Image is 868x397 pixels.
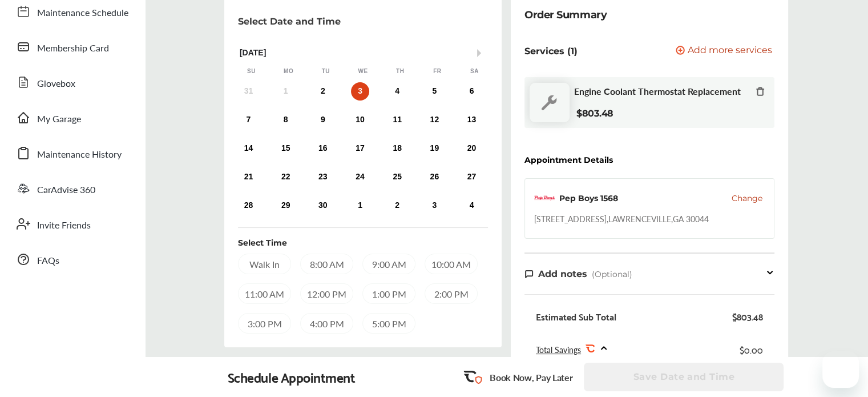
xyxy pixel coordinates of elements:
div: 9:00 AM [362,254,415,274]
span: Add notes [538,268,587,279]
div: Choose Thursday, October 2nd, 2025 [388,197,406,215]
div: Select Time [238,237,287,248]
div: Choose Wednesday, October 1st, 2025 [351,197,369,215]
span: Add more services [688,46,772,57]
div: 11:00 AM [238,283,291,304]
div: 2:00 PM [425,283,478,304]
div: [STREET_ADDRESS] , LAWRENCEVILLE , GA 30044 [534,213,709,224]
div: Choose Tuesday, September 9th, 2025 [314,111,332,129]
div: Walk In [238,254,291,274]
a: Membership Card [10,32,134,62]
div: Fr [431,67,443,75]
div: [DATE] [233,48,493,58]
span: CarAdvise 360 [37,183,95,198]
div: Order Summary [524,7,607,23]
div: Choose Tuesday, September 23rd, 2025 [314,168,332,186]
span: Maintenance Schedule [37,6,128,21]
img: note-icon.db9493fa.svg [524,269,534,279]
div: 4:00 PM [300,313,353,334]
div: Choose Thursday, September 18th, 2025 [388,139,406,158]
div: Choose Sunday, September 21st, 2025 [239,168,257,186]
span: Engine Coolant Thermostat Replacement [574,86,741,97]
div: 10:00 AM [425,254,478,274]
div: Not available Sunday, August 31st, 2025 [239,82,257,101]
button: Add more services [676,46,772,57]
div: 12:00 PM [300,283,353,304]
div: Pep Boys 1568 [559,193,618,204]
div: Choose Sunday, September 7th, 2025 [239,111,257,129]
div: Choose Tuesday, September 2nd, 2025 [314,82,332,101]
img: logo-pepboys.png [534,188,555,208]
span: My Garage [37,112,81,127]
div: Choose Sunday, September 14th, 2025 [239,139,257,158]
div: Schedule Appointment [228,369,356,385]
a: My Garage [10,103,134,133]
div: We [357,67,369,75]
div: Estimated Sub Total [536,311,616,322]
div: Choose Thursday, September 4th, 2025 [388,82,406,101]
a: CarAdvise 360 [10,174,134,203]
div: Su [245,67,257,75]
b: $803.48 [576,108,613,119]
p: Select Date and Time [238,16,341,27]
div: Choose Tuesday, September 16th, 2025 [314,139,332,158]
img: default_wrench_icon.d1a43860.svg [530,83,570,122]
div: Choose Monday, September 15th, 2025 [277,139,295,158]
span: Total Savings [536,344,581,355]
div: Choose Friday, September 12th, 2025 [425,111,443,129]
iframe: Button to launch messaging window [822,351,859,388]
div: 8:00 AM [300,254,353,274]
a: FAQs [10,244,134,274]
div: $803.48 [732,311,763,322]
div: Choose Wednesday, September 3rd, 2025 [351,82,369,101]
div: Choose Wednesday, September 17th, 2025 [351,139,369,158]
div: Choose Thursday, September 11th, 2025 [388,111,406,129]
div: Choose Monday, September 29th, 2025 [277,197,295,215]
div: $0.00 [740,342,763,357]
div: Appointment Details [524,155,613,165]
span: Glovebox [37,77,75,91]
button: Next Month [477,49,485,57]
div: Choose Friday, September 19th, 2025 [425,139,443,158]
div: Choose Tuesday, September 30th, 2025 [314,197,332,215]
div: Tu [320,67,332,75]
p: Services (1) [524,46,578,57]
div: Choose Monday, September 8th, 2025 [277,111,295,129]
span: (Optional) [592,269,632,279]
span: Maintenance History [37,147,122,162]
div: Choose Sunday, September 28th, 2025 [239,197,257,215]
div: Choose Saturday, September 20th, 2025 [462,139,481,158]
div: Choose Friday, September 26th, 2025 [425,168,443,186]
div: Mo [283,67,294,75]
div: Th [394,67,406,75]
div: month 2025-09 [230,80,490,217]
span: Invite Friends [37,218,91,233]
span: FAQs [37,254,59,268]
div: Not available Monday, September 1st, 2025 [277,82,295,101]
div: Choose Saturday, September 6th, 2025 [462,82,481,101]
a: Maintenance History [10,138,134,168]
div: Choose Wednesday, September 24th, 2025 [351,168,369,186]
div: Choose Friday, September 5th, 2025 [425,82,443,101]
span: Membership Card [37,41,109,56]
div: Choose Monday, September 22nd, 2025 [277,168,295,186]
div: Choose Saturday, September 13th, 2025 [462,111,481,129]
a: Invite Friends [10,209,134,239]
a: Glovebox [10,67,134,97]
div: 5:00 PM [362,313,415,334]
button: Change [732,193,762,204]
div: Sa [469,67,480,75]
div: Choose Thursday, September 25th, 2025 [388,168,406,186]
div: Choose Saturday, October 4th, 2025 [462,197,481,215]
p: Book Now, Pay Later [490,371,572,384]
div: Choose Friday, October 3rd, 2025 [425,197,443,215]
a: Add more services [676,46,774,57]
div: 3:00 PM [238,313,291,334]
div: Choose Saturday, September 27th, 2025 [462,168,481,186]
div: 1:00 PM [362,283,415,304]
div: Choose Wednesday, September 10th, 2025 [351,111,369,129]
